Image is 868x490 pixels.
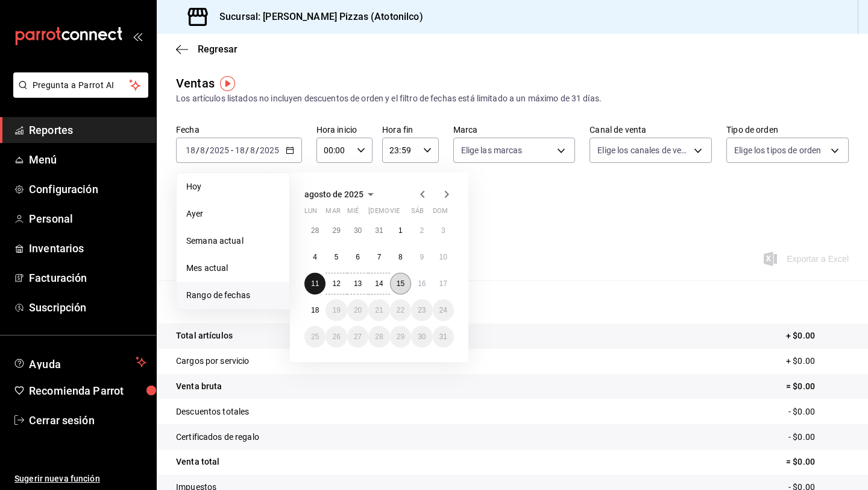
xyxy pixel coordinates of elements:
span: Semana actual [186,235,280,247]
button: 4 de agosto de 2025 [304,246,325,268]
button: agosto de 2025 [304,187,378,202]
abbr: viernes [390,207,400,220]
span: Ayer [186,208,280,220]
button: 17 de agosto de 2025 [433,273,454,294]
abbr: martes [325,207,340,220]
button: 14 de agosto de 2025 [368,273,389,294]
abbr: 8 de agosto de 2025 [398,253,403,261]
abbr: 19 de agosto de 2025 [332,306,340,314]
abbr: 13 de agosto de 2025 [354,279,362,288]
abbr: sábado [411,207,424,220]
button: 20 de agosto de 2025 [347,299,368,321]
abbr: 25 de agosto de 2025 [311,332,319,341]
button: Pregunta a Parrot AI [13,72,148,98]
button: 29 de julio de 2025 [325,220,347,241]
button: 19 de agosto de 2025 [325,299,347,321]
span: Elige los canales de venta [597,144,690,156]
p: Total artículos [176,329,233,342]
p: Resumen [176,294,849,309]
abbr: lunes [304,207,317,220]
span: / [196,145,200,155]
input: -- [200,145,206,155]
abbr: 23 de agosto de 2025 [418,306,426,314]
button: 22 de agosto de 2025 [390,299,411,321]
button: 16 de agosto de 2025 [411,273,432,294]
label: Canal de venta [590,126,712,134]
span: Reportes [29,122,146,138]
abbr: 29 de agosto de 2025 [397,332,404,341]
button: 26 de agosto de 2025 [325,326,347,348]
p: Certificados de regalo [176,431,259,444]
button: 12 de agosto de 2025 [325,273,347,294]
abbr: 12 de agosto de 2025 [332,279,340,288]
abbr: 24 de agosto de 2025 [439,306,447,314]
button: 10 de agosto de 2025 [433,246,454,268]
abbr: 3 de agosto de 2025 [441,226,445,235]
button: 15 de agosto de 2025 [390,273,411,294]
p: Descuentos totales [176,406,249,418]
abbr: 30 de julio de 2025 [354,226,362,235]
button: 3 de agosto de 2025 [433,220,454,241]
abbr: 20 de agosto de 2025 [354,306,362,314]
img: Tooltip marker [220,76,235,91]
abbr: 16 de agosto de 2025 [418,279,426,288]
span: - [231,145,233,155]
abbr: 22 de agosto de 2025 [397,306,404,314]
span: Sugerir nueva función [14,472,146,485]
span: Pregunta a Parrot AI [33,79,130,92]
abbr: 28 de julio de 2025 [311,226,319,235]
span: Mes actual [186,262,280,275]
button: 11 de agosto de 2025 [304,273,325,294]
span: Rango de fechas [186,289,280,302]
input: -- [234,145,245,155]
button: 21 de agosto de 2025 [368,299,389,321]
label: Tipo de orden [726,126,849,134]
button: 7 de agosto de 2025 [368,246,389,268]
span: Hoy [186,180,280,193]
label: Hora fin [382,126,438,134]
abbr: 26 de agosto de 2025 [332,332,340,341]
abbr: 31 de agosto de 2025 [439,332,447,341]
label: Hora inicio [316,126,373,134]
abbr: 14 de agosto de 2025 [375,279,383,288]
p: = $0.00 [786,456,849,468]
div: Los artículos listados no incluyen descuentos de orden y el filtro de fechas está limitado a un m... [176,92,849,105]
button: 28 de agosto de 2025 [368,326,389,348]
button: open_drawer_menu [133,31,142,41]
button: 31 de julio de 2025 [368,220,389,241]
button: 13 de agosto de 2025 [347,273,368,294]
span: Elige los tipos de orden [734,144,821,156]
abbr: miércoles [347,207,359,220]
abbr: 4 de agosto de 2025 [313,253,317,261]
abbr: 31 de julio de 2025 [375,226,383,235]
abbr: 6 de agosto de 2025 [356,253,360,261]
input: -- [185,145,196,155]
span: Suscripción [29,299,146,316]
abbr: 1 de agosto de 2025 [398,226,403,235]
button: 30 de julio de 2025 [347,220,368,241]
button: 29 de agosto de 2025 [390,326,411,348]
abbr: 18 de agosto de 2025 [311,306,319,314]
button: 5 de agosto de 2025 [325,246,347,268]
abbr: 10 de agosto de 2025 [439,253,447,261]
span: / [245,145,249,155]
p: Venta total [176,456,219,468]
button: 8 de agosto de 2025 [390,246,411,268]
input: ---- [259,145,280,155]
abbr: 17 de agosto de 2025 [439,279,447,288]
label: Fecha [176,126,302,134]
abbr: 29 de julio de 2025 [332,226,340,235]
span: Personal [29,211,146,227]
abbr: 2 de agosto de 2025 [420,226,424,235]
span: Inventarios [29,240,146,256]
p: - $0.00 [788,431,849,444]
p: Venta bruta [176,380,222,393]
abbr: 27 de agosto de 2025 [354,332,362,341]
abbr: 11 de agosto de 2025 [311,279,319,288]
span: / [256,145,259,155]
abbr: jueves [368,207,439,220]
button: 23 de agosto de 2025 [411,299,432,321]
button: 28 de julio de 2025 [304,220,325,241]
input: -- [250,145,256,155]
